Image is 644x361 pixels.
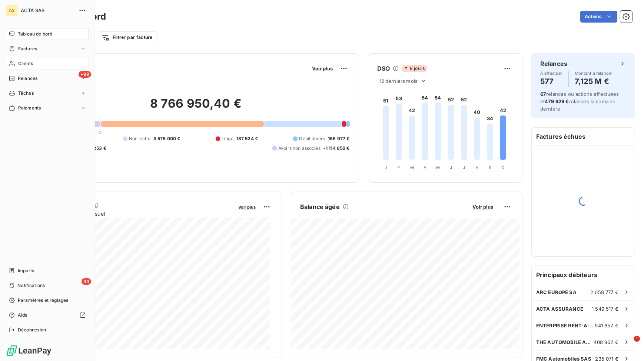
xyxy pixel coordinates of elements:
span: Voir plus [312,65,333,71]
h6: Factures échues [532,128,635,145]
span: Tableau de bord [18,31,52,37]
span: Débit divers [299,135,325,142]
tspan: J [463,165,465,170]
tspan: A [475,165,478,170]
tspan: M [410,165,414,170]
tspan: A [423,165,426,170]
div: AS [6,4,18,16]
tspan: J [385,165,387,170]
button: Voir plus [236,203,258,210]
span: À effectuer [540,71,562,75]
span: 44 [82,278,91,285]
span: 8 jours [402,65,427,72]
span: Aide [18,312,28,318]
button: Voir plus [310,65,335,72]
span: 166 977 € [328,135,349,142]
button: Actions [580,11,617,23]
span: Relances [18,75,37,82]
h6: Principaux débiteurs [532,266,635,284]
span: Voir plus [472,204,493,210]
span: Déconnexion [18,327,46,333]
span: ACTA SAS [21,7,74,13]
span: 187 524 € [236,135,258,142]
tspan: J [450,165,452,170]
img: Logo LeanPay [6,345,52,357]
span: 67 [540,91,546,97]
tspan: S [488,165,491,170]
button: Filtrer par facture [97,31,157,43]
span: 941 652 € [595,323,618,328]
span: Tâches [18,90,34,97]
span: 3 579 000 € [153,135,180,142]
span: 12 derniers mois [379,78,418,84]
span: Notifications [17,282,45,289]
a: Aide [6,309,89,321]
span: ARC EUROPE SA [536,289,577,295]
span: 479 929 € [545,98,569,104]
tspan: F [398,165,400,170]
h6: Balance âgée [300,202,340,211]
span: Imports [18,267,34,274]
h6: Relances [540,59,567,68]
span: THE AUTOMOBILE ASSOCIATION [536,339,594,345]
h4: 577 [540,75,562,87]
span: 0 [99,129,102,135]
h2: 8 766 950,40 € [42,96,350,118]
span: 1 549 517 € [592,306,618,312]
span: relances ou actions effectuées et relancés la semaine dernière. [540,91,619,112]
span: ENTERPRISE RENT-A-CAR - CITER SA [536,323,595,328]
tspan: O [501,165,504,170]
span: +99 [79,71,91,78]
span: Voir plus [238,205,256,210]
h6: DSO [377,64,390,73]
button: Voir plus [470,203,495,210]
tspan: M [436,165,440,170]
span: Non-échu [129,135,150,142]
span: Factures [18,45,37,52]
span: Litige [222,135,233,142]
iframe: Intercom live chat [619,336,637,354]
span: Avoirs non associés [278,145,321,152]
span: 1 [634,336,640,342]
span: -1 114 856 € [323,145,350,152]
h4: 7,125 M € [575,75,613,87]
span: Clients [18,60,33,67]
span: 408 962 € [594,339,618,345]
span: Chiffre d'affaires mensuel [42,210,233,217]
span: ACTA ASSURANCE [536,306,583,312]
span: 2 058 777 € [590,289,618,295]
span: Paramètres et réglages [18,297,68,304]
span: Montant à relancer [575,71,613,75]
span: Paiements [18,105,41,111]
